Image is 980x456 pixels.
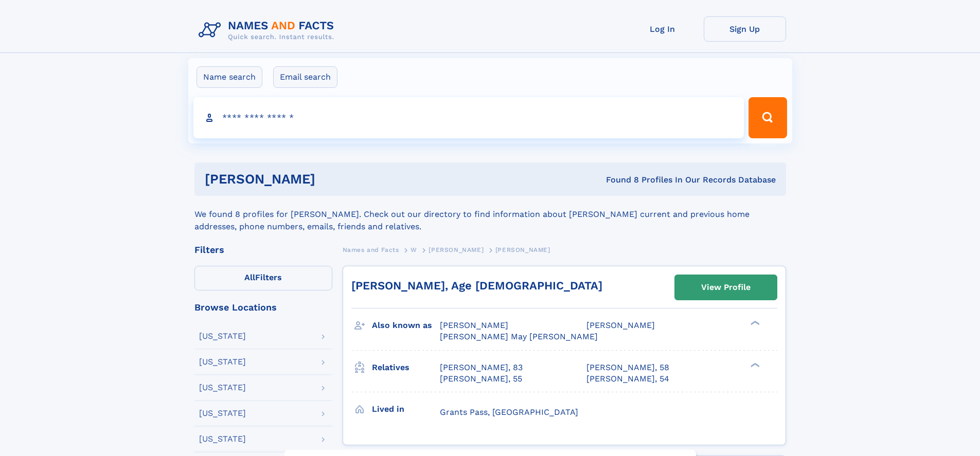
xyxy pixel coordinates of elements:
h3: Relatives [372,359,440,376]
a: [PERSON_NAME], Age [DEMOGRAPHIC_DATA] [351,279,602,292]
span: [PERSON_NAME] [586,320,655,330]
div: ❯ [748,361,760,368]
span: [PERSON_NAME] [440,320,508,330]
div: [US_STATE] [199,358,246,366]
a: [PERSON_NAME], 83 [440,362,523,373]
h1: [PERSON_NAME] [205,173,461,186]
label: Name search [197,66,262,88]
span: [PERSON_NAME] [495,246,550,253]
a: View Profile [675,275,777,300]
div: Browse Locations [194,303,332,312]
a: Sign Up [704,16,786,42]
div: Filters [194,245,332,254]
a: [PERSON_NAME] [429,243,484,256]
div: [US_STATE] [199,409,246,417]
span: [PERSON_NAME] [429,246,484,253]
label: Email search [273,66,337,88]
div: [US_STATE] [199,384,246,392]
h3: Also known as [372,317,440,334]
button: Search Button [749,97,787,138]
img: Logo Names and Facts [194,16,343,44]
div: Found 8 Profiles In Our Records Database [460,174,776,186]
a: [PERSON_NAME], 55 [440,373,522,385]
a: W [411,243,417,256]
span: W [411,246,417,253]
a: [PERSON_NAME], 58 [586,362,669,373]
div: ❯ [748,320,760,326]
h3: Lived in [372,400,440,418]
span: [PERSON_NAME] May [PERSON_NAME] [440,332,598,341]
span: Grants Pass, [GEOGRAPHIC_DATA] [440,407,578,417]
span: All [244,272,255,282]
div: [US_STATE] [199,332,246,340]
div: View Profile [701,276,751,299]
label: Filters [194,266,332,290]
a: [PERSON_NAME], 54 [586,373,669,385]
input: search input [193,97,744,138]
a: Log In [621,16,704,42]
a: Names and Facts [343,243,399,256]
div: [US_STATE] [199,435,246,443]
div: We found 8 profiles for [PERSON_NAME]. Check out our directory to find information about [PERSON_... [194,196,786,233]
